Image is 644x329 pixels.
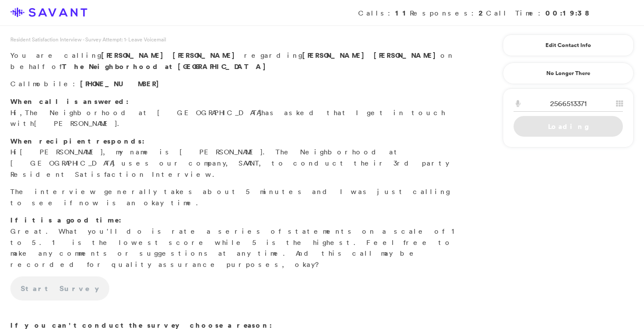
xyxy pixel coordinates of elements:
[62,62,270,71] strong: The Neighborhood at [GEOGRAPHIC_DATA]
[34,119,117,128] span: [PERSON_NAME]
[101,50,168,60] span: [PERSON_NAME]
[10,36,166,43] span: Resident Satisfaction Interview - Survey Attempt: 1 - Leave Voicemail
[10,97,129,106] strong: When call is answered:
[173,50,239,60] span: [PERSON_NAME]
[10,186,470,208] p: The interview generally takes about 5 minutes and I was just calling to see if now is an okay time.
[10,78,470,90] p: Call :
[80,79,164,88] span: [PHONE_NUMBER]
[10,96,470,129] p: Hi, has asked that I get in touch with .
[33,79,73,88] span: mobile
[10,136,145,146] strong: When recipient responds:
[10,215,121,225] strong: If it is a good time:
[479,8,486,18] strong: 2
[395,8,410,18] strong: 11
[503,63,634,84] a: No Longer There
[10,215,470,270] p: Great. What you'll do is rate a series of statements on a scale of 1 to 5. 1 is the lowest score ...
[545,8,591,18] strong: 00:19:38
[514,38,623,52] a: Edit Contact Info
[10,50,470,72] p: You are calling regarding on behalf of
[10,136,470,180] p: Hi , my name is [PERSON_NAME]. The Neighborhood at [GEOGRAPHIC_DATA] uses our company, SAVANT, to...
[25,108,261,117] span: The Neighborhood at [GEOGRAPHIC_DATA]
[10,276,109,301] a: Start Survey
[302,50,440,60] strong: [PERSON_NAME] [PERSON_NAME]
[514,116,623,137] a: Loading
[20,147,103,156] span: [PERSON_NAME]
